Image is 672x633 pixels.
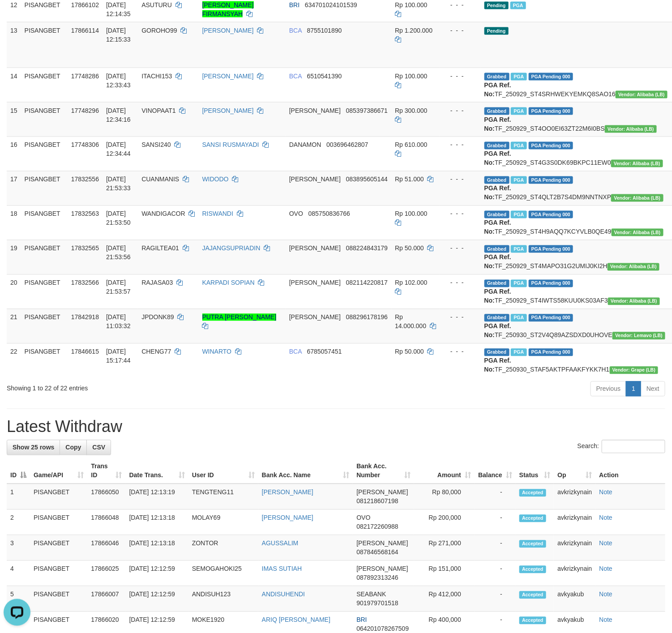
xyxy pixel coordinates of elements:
[516,458,554,484] th: Status: activate to sort column ascending
[591,381,626,397] a: Previous
[7,458,30,484] th: ID: activate to sort column descending
[510,2,526,9] span: Marked by avkyakub
[484,81,511,98] b: PGA Ref. No:
[262,616,330,624] a: ARIQ [PERSON_NAME]
[126,458,188,484] th: Date Trans.: activate to sort column ascending
[7,440,60,455] a: Show 25 rows
[484,150,511,167] b: PGA Ref. No:
[21,68,68,102] td: PISANGBET
[554,484,595,510] td: avkrizkynain
[554,510,595,535] td: avkrizkynain
[21,22,68,68] td: PISANGBET
[262,540,299,547] a: AGUSSALIM
[475,484,516,510] td: -
[481,240,671,274] td: TF_250929_ST4MAPO31G2UMIJ0KI2H
[395,107,427,114] span: Rp 300.000
[475,561,516,586] td: -
[7,586,30,612] td: 5
[65,444,81,451] span: Copy
[529,142,574,150] span: PGA Pending
[21,205,68,240] td: PISANGBET
[289,1,300,9] span: BRI
[356,616,367,624] span: BRI
[443,141,477,150] div: - - -
[326,141,368,149] span: Copy 003696462807 to clipboard
[346,176,388,183] span: Copy 083895605144 to clipboard
[414,458,475,484] th: Amount: activate to sort column ascending
[599,591,613,598] a: Note
[481,171,671,205] td: TF_250929_ST4QLT2B7S4DM9NNTNXP
[71,1,99,9] span: 17866102
[395,279,427,287] span: Rp 102.000
[7,381,273,393] div: Showing 1 to 22 of 22 entries
[511,349,526,356] span: Marked by avksona
[484,27,509,35] span: Pending
[641,381,665,397] a: Next
[414,586,475,612] td: Rp 412,000
[30,510,87,535] td: PISANGBET
[529,107,574,115] span: PGA Pending
[346,314,388,321] span: Copy 088296178196 to clipboard
[395,314,426,330] span: Rp 14.000.000
[7,418,665,436] h1: Latest Withdraw
[87,561,125,586] td: 17866025
[106,1,131,17] span: [DATE] 12:14:35
[395,348,424,355] span: Rp 50.000
[202,210,233,218] a: RISWANDI
[529,280,574,287] span: PGA Pending
[262,489,313,496] a: [PERSON_NAME]
[484,2,509,9] span: Pending
[30,586,87,612] td: PISANGBET
[71,348,99,355] span: 17846615
[7,510,30,535] td: 2
[596,458,666,484] th: Action
[258,458,353,484] th: Bank Acc. Name: activate to sort column ascending
[611,160,663,167] span: Vendor URL: https://dashboard.q2checkout.com/secure
[484,349,509,356] span: Grabbed
[356,625,409,633] span: Copy 064201078267509 to clipboard
[4,4,30,30] button: Open LiveChat chat widget
[484,219,511,235] b: PGA Ref. No:
[106,245,131,261] span: [DATE] 21:53:56
[356,549,398,556] span: Copy 087846568164 to clipboard
[356,574,398,582] span: Copy 087892313246 to clipboard
[443,72,477,81] div: - - -
[289,73,302,80] span: BCA
[13,444,54,451] span: Show 25 rows
[305,1,357,9] span: Copy 634701024101539 to clipboard
[356,514,370,522] span: OVO
[106,73,131,89] span: [DATE] 12:33:43
[71,245,99,252] span: 17832565
[30,561,87,586] td: PISANGBET
[289,279,341,287] span: [PERSON_NAME]
[414,535,475,561] td: Rp 271,000
[71,279,99,287] span: 17832566
[519,489,546,497] span: Accepted
[519,566,546,573] span: Accepted
[7,205,21,240] td: 18
[126,586,188,612] td: [DATE] 12:12:59
[289,141,321,149] span: DANAMON
[511,107,526,115] span: Marked by avkyakub
[126,561,188,586] td: [DATE] 12:12:59
[202,73,254,80] a: [PERSON_NAME]
[7,22,21,68] td: 13
[554,586,595,612] td: avkyakub
[356,523,398,530] span: Copy 082172260988 to clipboard
[289,314,341,321] span: [PERSON_NAME]
[202,314,277,321] a: PUTRA [PERSON_NAME]
[599,616,613,624] a: Note
[141,245,179,252] span: RAGILTEA01
[202,245,261,252] a: JAJANGSUPRIADIN
[484,314,509,322] span: Grabbed
[511,73,526,81] span: Marked by avksona
[395,245,424,252] span: Rp 50.000
[356,489,408,496] span: [PERSON_NAME]
[599,540,613,547] a: Note
[395,1,427,9] span: Rp 100.000
[395,73,427,80] span: Rp 100.000
[356,600,398,607] span: Copy 901979701518 to clipboard
[188,586,258,612] td: ANDISUH123
[289,107,341,114] span: [PERSON_NAME]
[353,458,414,484] th: Bank Acc. Number: activate to sort column ascending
